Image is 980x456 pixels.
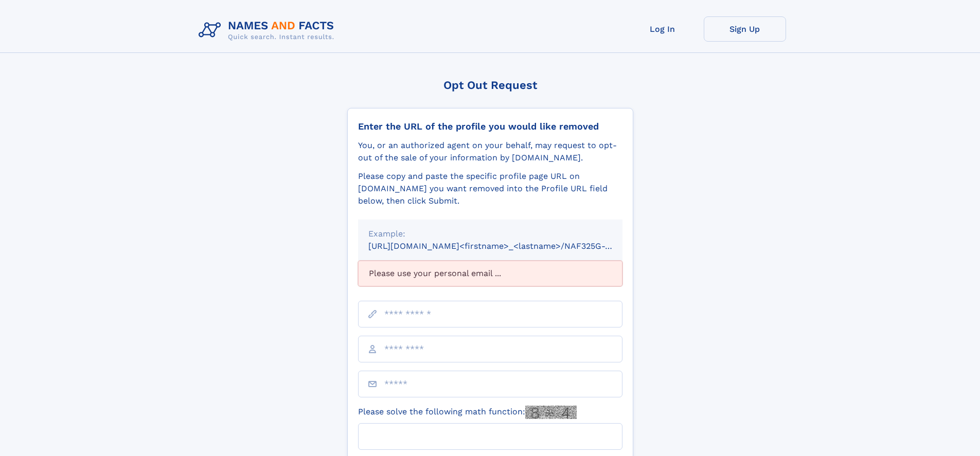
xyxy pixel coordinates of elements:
div: Example: [368,228,612,240]
div: Opt Out Request [347,79,633,92]
div: Please copy and paste the specific profile page URL on [DOMAIN_NAME] you want removed into the Pr... [358,170,622,207]
a: Log In [621,16,704,42]
label: Please solve the following math function: [358,406,577,419]
div: Please use your personal email ... [358,261,622,286]
img: Logo Names and Facts [194,16,343,44]
div: Enter the URL of the profile you would like removed [358,121,622,132]
small: [URL][DOMAIN_NAME]<firstname>_<lastname>/NAF325G-xxxxxxxx [368,241,642,251]
a: Sign Up [704,16,786,42]
div: You, or an authorized agent on your behalf, may request to opt-out of the sale of your informatio... [358,139,622,164]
